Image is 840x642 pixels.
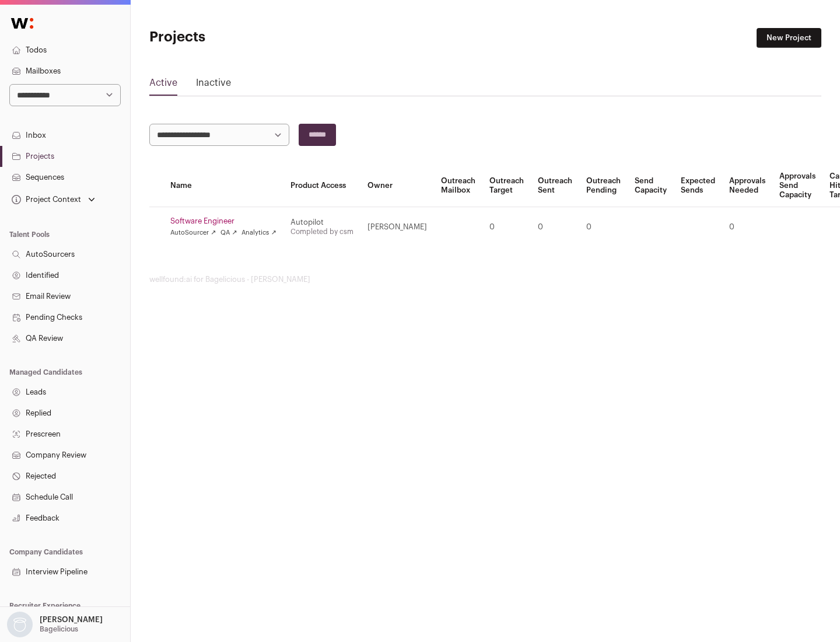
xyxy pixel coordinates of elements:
[360,207,434,247] td: [PERSON_NAME]
[360,165,434,207] th: Owner
[5,12,40,35] img: Wellfound
[579,165,628,207] th: Outreach Pending
[434,165,482,207] th: Outreach Mailbox
[9,191,97,208] button: Open dropdown
[220,228,237,238] a: QA ↗
[290,228,353,235] a: Completed by csm
[40,624,78,634] p: Bagelicious
[283,165,360,207] th: Product Access
[170,228,216,238] a: AutoSourcer ↗
[482,165,531,207] th: Outreach Target
[722,165,772,207] th: Approvals Needed
[531,207,579,247] td: 0
[163,165,283,207] th: Name
[149,76,177,95] a: Active
[674,165,722,207] th: Expected Sends
[7,612,33,637] img: nopic.png
[170,217,276,226] a: Software Engineer
[9,195,81,204] div: Project Context
[5,612,105,637] button: Open dropdown
[482,207,531,247] td: 0
[579,207,628,247] td: 0
[757,28,821,48] a: New Project
[290,218,353,227] div: Autopilot
[531,165,579,207] th: Outreach Sent
[40,615,103,624] p: [PERSON_NAME]
[628,165,674,207] th: Send Capacity
[242,228,276,238] a: Analytics ↗
[772,165,822,207] th: Approvals Send Capacity
[149,275,821,284] footer: wellfound:ai for Bagelicious - [PERSON_NAME]
[149,28,373,47] h1: Projects
[196,76,231,95] a: Inactive
[722,207,772,247] td: 0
